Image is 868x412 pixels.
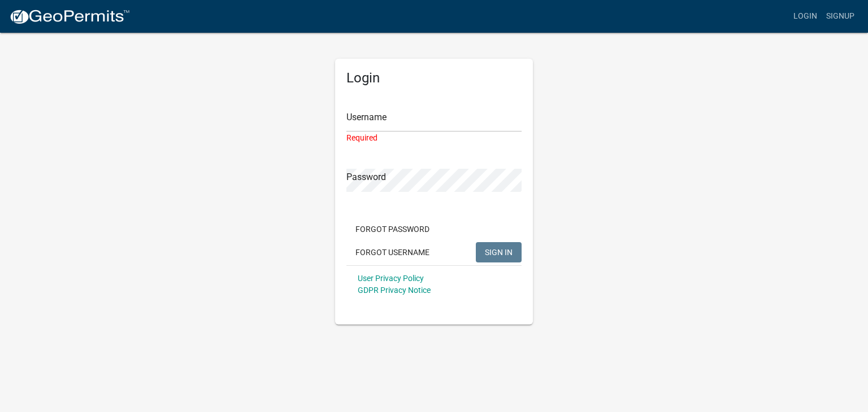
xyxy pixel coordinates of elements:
[476,242,522,262] button: SIGN IN
[346,132,522,144] div: Required
[789,6,822,27] a: Login
[822,6,859,27] a: Signup
[358,274,424,283] a: User Privacy Policy
[346,219,439,239] button: Forgot Password
[485,247,513,256] span: SIGN IN
[346,242,439,262] button: Forgot Username
[358,286,431,295] a: GDPR Privacy Notice
[346,70,522,86] h5: Login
